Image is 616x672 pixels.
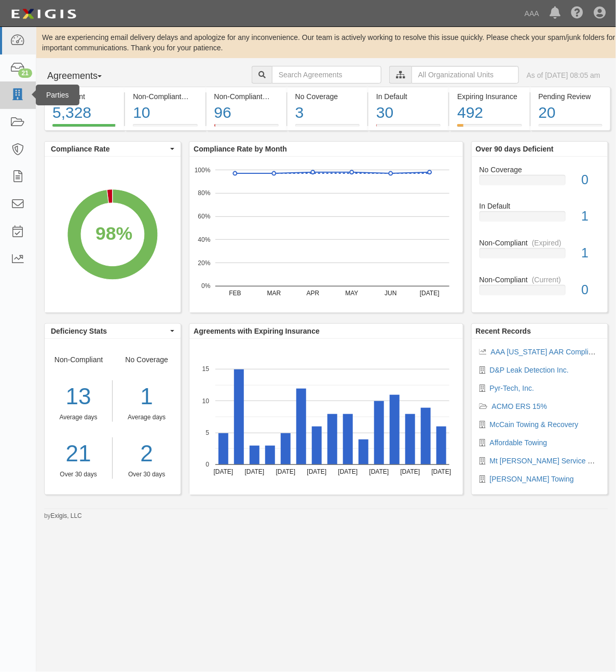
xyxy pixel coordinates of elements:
a: Expiring Insurance492 [449,124,529,132]
div: Non-Compliant (Current) [133,91,197,102]
i: Help Center - Complianz [571,7,583,20]
img: logo-5460c22ac91f19d4615b14bd174203de0afe785f0fc80cf4dbbc73dc1793850b.png [8,5,79,23]
text: 20% [198,259,211,267]
a: Affordable Towing [490,438,547,447]
text: 0% [201,282,211,290]
div: Non-Compliant (Expired) [214,91,279,102]
a: Non-Compliant(Current)10 [125,124,205,132]
text: 15 [202,365,210,373]
a: 2 [120,437,173,470]
a: Pyr-Tech, Inc. [490,384,535,392]
div: 3 [295,102,360,124]
b: Agreements with Expiring Insurance [194,327,320,335]
a: McCain Towing & Recovery [490,420,579,429]
text: [DATE] [307,468,327,475]
text: [DATE] [432,468,451,475]
a: ACMO ERS 15% [492,402,547,410]
div: 10 [133,102,197,124]
a: In Default30 [368,124,448,132]
div: 1 [120,380,173,413]
svg: A chart. [189,157,462,312]
small: by [44,512,82,520]
div: 492 [457,102,522,124]
text: 80% [198,189,211,197]
svg: A chart. [45,157,181,312]
text: 100% [195,166,211,173]
b: Recent Records [476,327,531,335]
div: Non-Compliant [45,354,113,479]
div: Parties [36,85,79,105]
a: In Default1 [480,201,600,238]
div: In Default [472,201,608,211]
button: Deficiency Stats [45,324,181,338]
text: [DATE] [245,468,265,475]
div: No Coverage [295,91,360,102]
div: Non-Compliant [472,238,608,248]
div: 0 [573,171,608,189]
div: No Coverage [472,164,608,175]
text: MAR [267,290,281,297]
a: 21 [45,437,112,470]
a: Pending Review20 [531,124,611,132]
div: We are experiencing email delivery delays and apologize for any inconvenience. Our team is active... [36,32,616,53]
div: Average days [45,413,112,422]
div: 20 [539,102,603,124]
b: Compliance Rate by Month [194,145,287,153]
div: (Current) [532,275,561,285]
button: Agreements [44,66,122,87]
text: [DATE] [401,468,420,475]
div: Over 30 days [45,470,112,479]
div: Expiring Insurance [457,91,522,102]
text: [DATE] [338,468,358,475]
div: Pending Review [539,91,603,102]
div: 1 [573,207,608,226]
div: 98% [95,221,132,247]
a: Non-Compliant(Expired)96 [207,124,286,132]
text: FEB [229,290,241,297]
span: Compliance Rate [51,144,168,154]
text: JUN [385,290,397,297]
input: Search Agreements [272,66,381,84]
div: Compliant [52,91,116,102]
div: 0 [573,281,608,299]
text: MAY [346,290,359,297]
span: Deficiency Stats [51,326,168,336]
div: 1 [573,244,608,263]
a: No Coverage3 [288,124,367,132]
div: 96 [214,102,279,124]
a: AAA [519,3,544,24]
div: 30 [376,102,441,124]
div: 5,328 [52,102,116,124]
a: No Coverage0 [480,164,600,201]
text: 60% [198,213,211,220]
a: Exigis, LLC [51,512,82,519]
div: (Expired) [532,238,562,248]
div: In Default [376,91,441,102]
div: Average days [120,413,173,422]
text: 10 [202,397,210,405]
text: 5 [206,429,210,436]
svg: A chart. [189,339,462,495]
text: [DATE] [214,468,234,475]
text: 0 [206,461,210,468]
button: Compliance Rate [45,142,181,156]
a: [PERSON_NAME] Towing [490,475,574,483]
a: D&P Leak Detection Inc. [490,366,569,374]
div: As of [DATE] 08:05 am [527,70,600,80]
div: Over 30 days [120,470,173,479]
text: [DATE] [369,468,389,475]
text: APR [307,290,320,297]
div: Non-Compliant [472,275,608,285]
text: [DATE] [276,468,296,475]
div: 13 [45,380,112,413]
a: Non-Compliant(Expired)1 [480,238,600,275]
a: Non-Compliant(Current)0 [480,275,600,304]
text: 40% [198,236,211,243]
div: 21 [18,68,32,78]
b: Over 90 days Deficient [476,145,554,153]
